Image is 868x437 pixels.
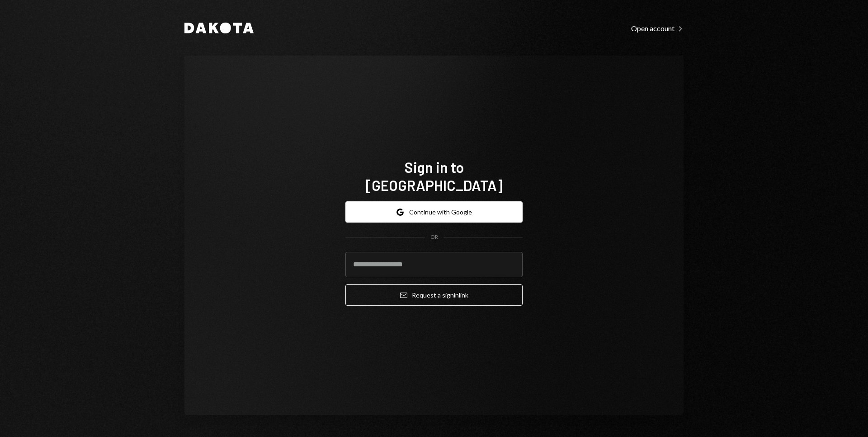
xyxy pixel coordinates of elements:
div: Open account [631,24,684,33]
h1: Sign in to [GEOGRAPHIC_DATA] [345,158,523,194]
button: Continue with Google [345,201,523,223]
a: Open account [631,23,684,33]
button: Request a signinlink [345,284,523,306]
div: OR [430,233,438,241]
